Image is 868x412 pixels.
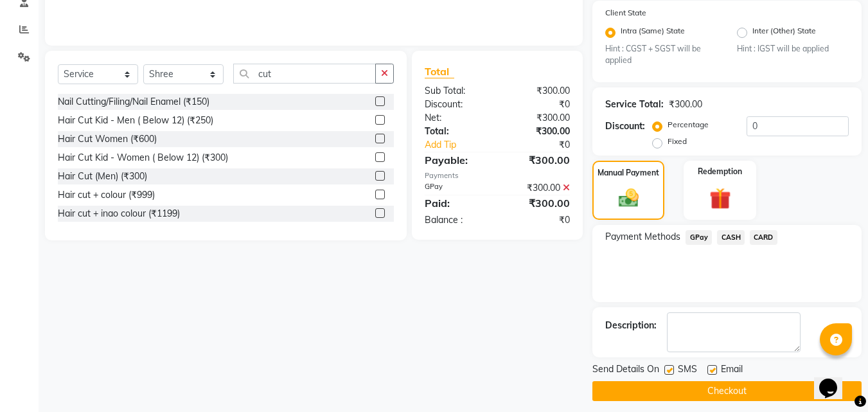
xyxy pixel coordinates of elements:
[621,25,685,40] label: Intra (Same) State
[605,120,645,133] div: Discount:
[605,7,646,19] label: Client State
[752,25,816,40] label: Inter (Other) State
[58,151,228,165] div: Hair Cut Kid - Women ( Below 12) (₹300)
[233,64,376,84] input: Search or Scan
[58,132,157,146] div: Hair Cut Women (₹600)
[605,43,717,67] small: Hint : CGST + SGST will be applied
[703,185,738,211] img: _gift.svg
[678,363,697,379] span: SMS
[497,181,580,195] div: ₹300.00
[721,363,743,379] span: Email
[497,125,580,138] div: ₹300.00
[58,207,180,220] div: Hair cut + inao colour (₹1199)
[698,166,742,177] label: Redemption
[717,230,745,245] span: CASH
[415,84,497,98] div: Sub Total:
[686,230,712,245] span: GPay
[497,152,580,168] div: ₹300.00
[415,138,511,152] a: Add Tip
[605,230,680,244] span: Payment Methods
[497,213,580,227] div: ₹0
[511,138,580,152] div: ₹0
[415,125,497,138] div: Total:
[605,319,657,332] div: Description:
[415,181,497,195] div: GPay
[497,84,580,98] div: ₹300.00
[425,65,454,78] span: Total
[737,43,849,55] small: Hint : IGST will be applied
[612,186,645,210] img: _cash.svg
[415,152,497,168] div: Payable:
[598,167,659,179] label: Manual Payment
[669,98,702,111] div: ₹300.00
[58,188,155,202] div: Hair cut + colour (₹999)
[58,170,147,183] div: Hair Cut (Men) (₹300)
[415,98,497,111] div: Discount:
[750,230,777,245] span: CARD
[415,195,497,211] div: Paid:
[58,114,213,127] div: Hair Cut Kid - Men ( Below 12) (₹250)
[425,170,570,181] div: Payments
[592,381,862,401] button: Checkout
[58,95,209,109] div: Nail Cutting/Filing/Nail Enamel (₹150)
[605,98,664,111] div: Service Total:
[497,195,580,211] div: ₹300.00
[415,213,497,227] div: Balance :
[497,111,580,125] div: ₹300.00
[415,111,497,125] div: Net:
[668,136,687,147] label: Fixed
[814,361,855,399] iframe: chat widget
[668,119,709,130] label: Percentage
[497,98,580,111] div: ₹0
[592,363,659,379] span: Send Details On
